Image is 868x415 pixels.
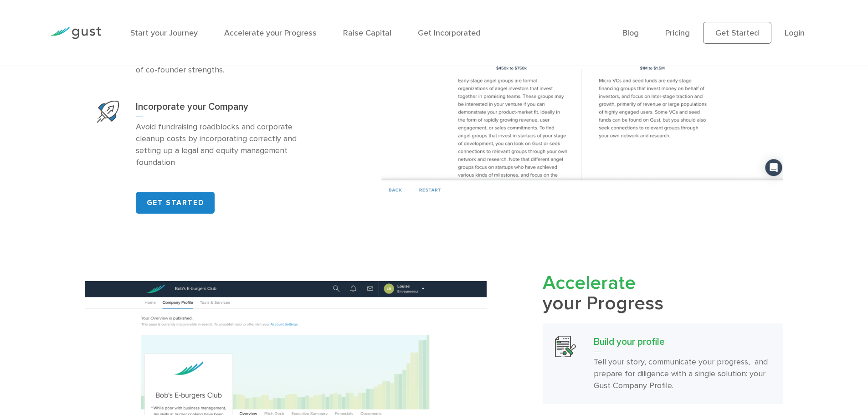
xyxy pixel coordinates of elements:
a: GET STARTED [136,192,215,214]
img: Start Your Company [97,101,119,123]
span: Accelerate [543,272,636,294]
a: Get Incorporated [418,28,481,38]
a: Accelerate your Progress [224,28,317,38]
a: Start your Journey [130,28,198,38]
a: Blog [622,28,639,38]
h2: your Progress [543,273,783,315]
a: Get Started [703,22,771,44]
h3: Build your profile [594,336,771,352]
a: Raise Capital [343,28,391,38]
a: Start Your CompanyIncorporate your CompanyAvoid fundraising roadblocks and corporate cleanup cost... [85,88,325,181]
img: Gust Logo [50,27,101,39]
p: Avoid fundraising roadblocks and corporate cleanup costs by incorporating correctly and setting u... [136,121,313,169]
h3: Incorporate your Company [136,101,313,117]
a: Login [785,28,805,38]
p: Tell your story, communicate your progress, and prepare for diligence with a single solution: you... [594,356,771,392]
a: Pricing [665,28,690,38]
img: Build Your Profile [555,336,576,357]
a: Build Your ProfileBuild your profileTell your story, communicate your progress, and prepare for d... [543,323,783,404]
